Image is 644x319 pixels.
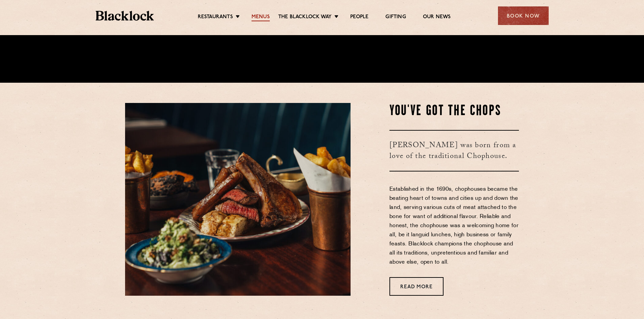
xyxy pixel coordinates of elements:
a: Menus [252,14,270,21]
a: Restaurants [198,14,233,21]
h3: [PERSON_NAME] was born from a love of the traditional Chophouse. [389,130,519,171]
a: Read More [389,277,444,296]
p: Established in the 1690s, chophouses became the beating heart of towns and cities up and down the... [389,185,519,267]
div: Book Now [498,6,549,25]
a: Our News [423,14,451,21]
a: Gifting [385,14,406,21]
a: The Blacklock Way [278,14,332,21]
h2: You've Got The Chops [389,103,519,120]
img: BL_Textured_Logo-footer-cropped.svg [96,11,154,21]
a: People [350,14,368,21]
